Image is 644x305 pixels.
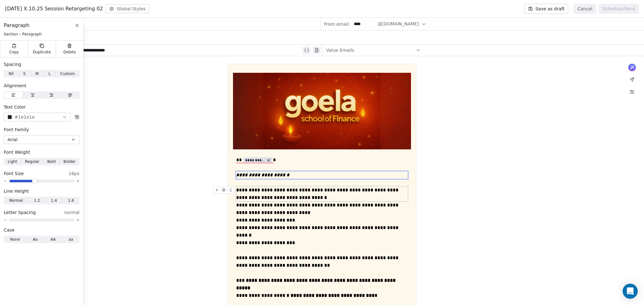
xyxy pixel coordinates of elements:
button: Save as draft [524,4,569,14]
span: Letter Spacing [4,209,36,216]
span: 1.4 [51,198,57,203]
span: 1.2 [34,198,40,203]
span: From email: [324,21,350,27]
span: Spacing [4,61,21,67]
button: Schedule/Send [599,4,639,14]
span: @[DOMAIN_NAME] [378,21,419,27]
span: Font Weight [4,149,30,155]
span: Copy [9,50,19,55]
span: L [48,71,51,77]
span: Aa [33,237,38,242]
span: Text Color [4,104,25,110]
span: [DATE] X.10.25 Session Retargeting 02 [5,5,103,13]
span: 16px [69,170,80,177]
span: Bold [47,159,56,164]
span: Font Family [4,126,29,133]
span: Alignment [4,83,26,89]
span: normal [64,209,80,216]
span: Section [4,32,18,37]
span: Case [4,227,14,233]
button: #1e1e1e [4,113,71,121]
span: aa [69,237,73,242]
button: Global Styles [105,4,149,13]
span: Line Height [4,188,29,194]
span: #1e1e1e [14,114,35,120]
span: Value Emails [326,47,354,53]
span: Normal [9,198,23,203]
span: Paragraph [22,32,42,37]
span: Paragraph [4,22,30,29]
span: Bolder [64,159,76,164]
button: Cancel [574,4,596,14]
span: Custom [60,71,75,77]
span: None [10,237,20,242]
span: Delete [64,50,76,55]
span: Arial [8,136,18,143]
span: Nil [8,71,14,77]
span: Font Size [4,170,24,177]
span: 1.6 [68,198,74,203]
span: AA [50,237,56,242]
div: Open Intercom Messenger [623,284,638,299]
span: M [36,71,39,77]
span: Regular [25,159,39,164]
span: S [23,71,26,77]
span: Duplicate [33,50,51,55]
span: Light [8,159,17,164]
